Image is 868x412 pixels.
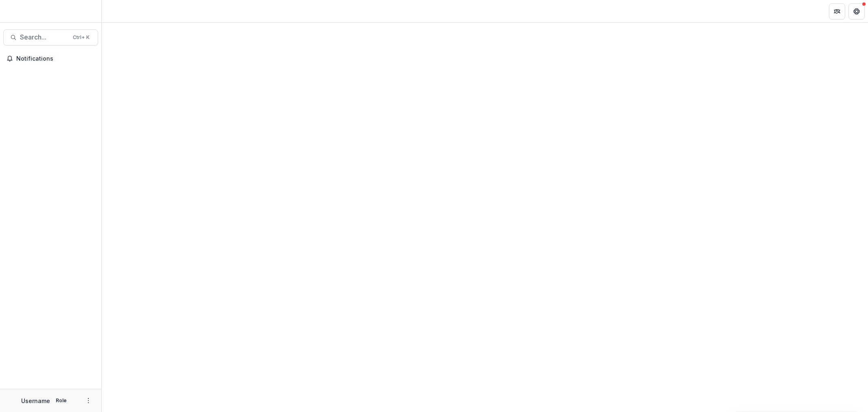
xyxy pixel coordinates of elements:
button: Notifications [3,52,98,65]
button: Search... [3,29,98,46]
button: More [83,396,93,405]
p: Username [21,397,50,405]
p: Role [53,397,69,404]
button: Partners [829,3,845,20]
span: Search... [20,33,68,41]
div: Ctrl + K [71,33,91,42]
span: Notifications [16,55,95,62]
button: Get Help [848,3,865,20]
